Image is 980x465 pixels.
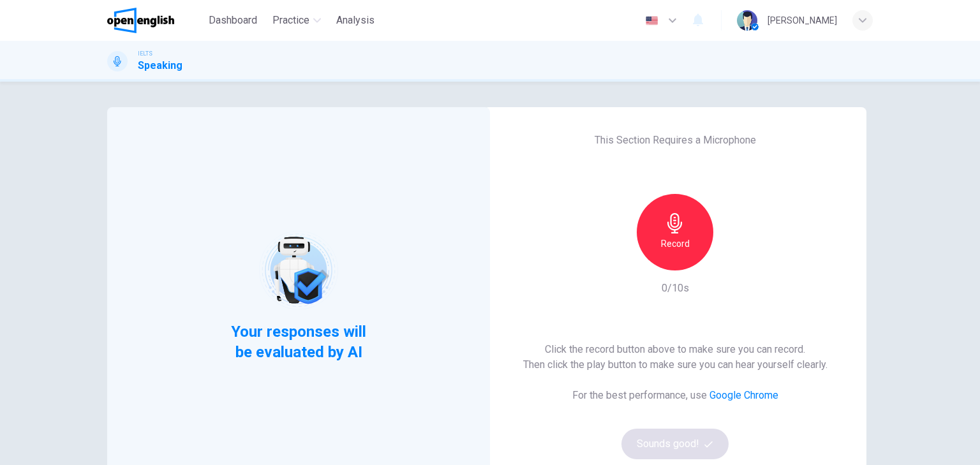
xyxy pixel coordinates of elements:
[661,236,690,251] h6: Record
[107,8,204,33] a: OpenEnglish logo
[331,9,380,32] button: Analysis
[267,9,326,32] button: Practice
[737,10,757,31] img: Profile picture
[209,13,257,28] span: Dashboard
[258,230,339,311] img: robot icon
[572,388,778,403] h6: For the best performance, use
[336,13,375,28] span: Analysis
[662,281,689,296] h6: 0/10s
[221,321,376,362] span: Your responses will be evaluated by AI
[523,342,828,373] h6: Click the record button above to make sure you can record. Then click the play button to make sur...
[709,389,778,401] a: Google Chrome
[138,49,152,58] span: IELTS
[595,133,756,148] h6: This Section Requires a Microphone
[272,13,309,28] span: Practice
[138,58,182,73] h1: Speaking
[107,8,174,33] img: OpenEnglish logo
[768,13,837,28] div: [PERSON_NAME]
[204,9,262,32] button: Dashboard
[637,194,713,270] button: Record
[644,16,660,26] img: en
